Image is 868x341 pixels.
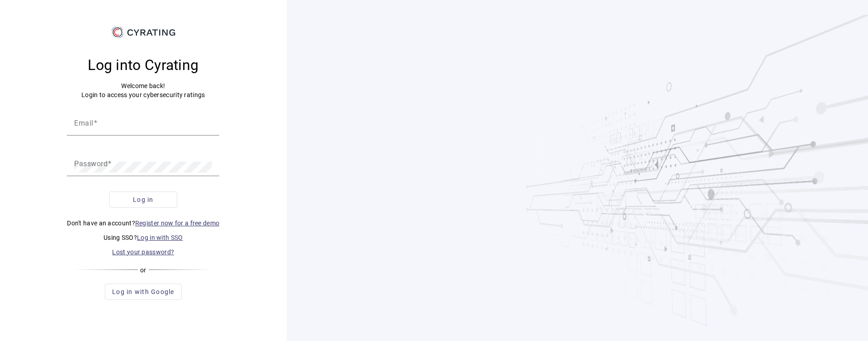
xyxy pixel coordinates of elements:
[112,287,175,296] span: Log in with Google
[135,220,219,227] a: Register now for a free demo
[105,284,182,300] button: Log in with Google
[127,29,175,36] g: CYRATING
[137,234,183,241] a: Log in with SSO
[67,56,219,74] h3: Log into Cyrating
[74,118,94,127] mat-label: Email
[133,195,154,204] span: Log in
[112,248,174,256] a: Lost your password?
[67,81,219,99] p: Welcome back! Login to access your cybersecurity ratings
[74,159,108,168] mat-label: Password
[67,219,219,228] p: Don't have an account?
[109,192,177,208] button: Log in
[67,233,219,242] p: Using SSO?
[74,266,212,275] div: or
